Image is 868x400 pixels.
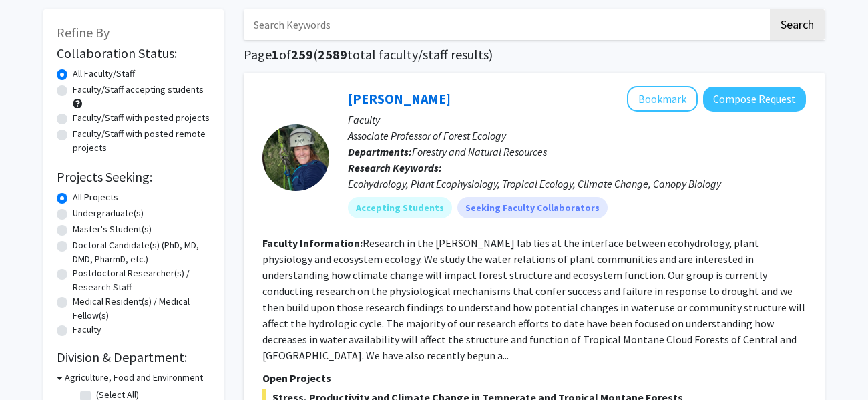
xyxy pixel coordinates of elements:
[348,90,451,107] a: [PERSON_NAME]
[291,46,313,63] span: 259
[457,197,608,218] mat-chip: Seeking Faculty Collaborators
[348,128,806,144] p: Associate Professor of Forest Ecology
[73,190,118,204] label: All Projects
[73,67,135,81] label: All Faculty/Staff
[348,161,442,174] b: Research Keywords:
[73,222,152,236] label: Master's Student(s)
[244,9,768,40] input: Search Keywords
[262,236,363,250] b: Faculty Information:
[73,323,101,337] label: Faculty
[262,236,805,362] fg-read-more: Research in the [PERSON_NAME] lab lies at the interface between ecohydrology, plant physiology an...
[57,24,110,41] span: Refine By
[57,349,210,365] h2: Division & Department:
[348,197,452,218] mat-chip: Accepting Students
[770,9,825,40] button: Search
[348,112,806,128] p: Faculty
[73,111,210,125] label: Faculty/Staff with posted projects
[348,145,412,158] b: Departments:
[262,370,806,386] p: Open Projects
[703,87,806,112] button: Compose Request to Sybil Gotsch
[57,169,210,185] h2: Projects Seeking:
[412,145,547,158] span: Forestry and Natural Resources
[73,127,210,155] label: Faculty/Staff with posted remote projects
[73,266,210,294] label: Postdoctoral Researcher(s) / Research Staff
[272,46,279,63] span: 1
[73,206,144,220] label: Undergraduate(s)
[73,238,210,266] label: Doctoral Candidate(s) (PhD, MD, DMD, PharmD, etc.)
[73,83,204,97] label: Faculty/Staff accepting students
[244,47,825,63] h1: Page of ( total faculty/staff results)
[627,86,698,112] button: Add Sybil Gotsch to Bookmarks
[318,46,347,63] span: 2589
[348,176,806,192] div: Ecohydrology, Plant Ecophysiology, Tropical Ecology, Climate Change, Canopy Biology
[73,294,210,323] label: Medical Resident(s) / Medical Fellow(s)
[10,340,57,390] iframe: Chat
[57,45,210,61] h2: Collaboration Status:
[65,371,203,385] h3: Agriculture, Food and Environment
